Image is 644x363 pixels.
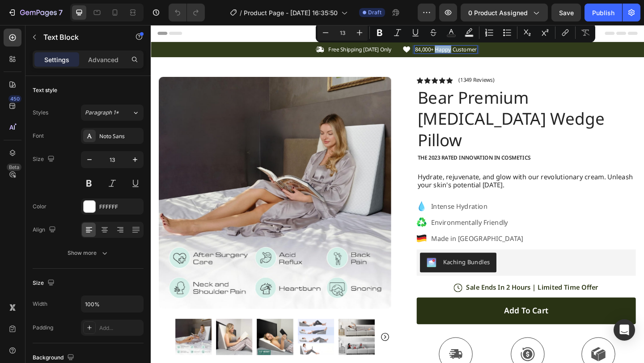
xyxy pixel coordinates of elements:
button: Paragraph 1* [81,105,144,121]
button: 7 [4,4,67,21]
p: (1349 Reviews) [335,56,374,63]
div: Kaching Bundles [318,253,369,262]
iframe: Design area [151,25,644,363]
span: Draft [368,8,381,17]
p: Text Block [43,32,119,42]
p: Environmentally Friendly [305,209,405,220]
div: Noto Sans [99,132,141,140]
div: Align [33,224,58,236]
p: Made in [GEOGRAPHIC_DATA] [305,227,405,237]
input: Auto [81,296,143,312]
div: Add... [99,324,141,332]
span: Paragraph 1* [85,109,119,117]
div: 450 [8,95,21,102]
div: Size [33,153,56,165]
div: Undo/Redo [169,4,205,21]
button: Kaching Bundles [293,248,376,269]
div: FFFFFF [99,203,141,211]
div: Styles [33,109,48,117]
p: The 2023 Rated Innovation in Cosmetics [290,140,527,148]
span: 0 product assigned [468,8,528,17]
p: Settings [44,55,69,64]
button: Show more [33,245,144,261]
div: Size [33,277,56,289]
div: Editor contextual toolbar [316,23,595,42]
p: Sale Ends In 2 Hours | Limited Time Offer [343,281,487,290]
div: Font [33,132,44,140]
p: 7 [59,7,63,18]
p: Hydrate, rejuvenate, and glow with our revolutionary cream. Unleash your skin's potential [DATE]. [290,160,527,179]
button: Publish [585,4,622,21]
span: / [240,8,242,17]
img: KachingBundles.png [300,253,311,264]
p: Advanced [88,55,119,64]
div: Show more [68,249,109,257]
div: Color [33,203,47,211]
div: Add to cart [385,305,433,317]
button: Save [551,4,581,21]
div: Beta [7,164,21,171]
h1: Bear Premium [MEDICAL_DATA] Wedge Pillow [289,66,528,138]
p: Intense Hydration [305,192,405,203]
button: Carousel Next Arrow [250,334,260,345]
div: Publish [592,8,614,17]
span: Save [559,9,574,17]
span: Product Page - [DATE] 16:35:50 [244,8,338,17]
div: Width [33,300,47,308]
div: Text style [33,86,57,94]
button: 0 product assigned [461,4,548,21]
div: Open Intercom Messenger [614,319,635,341]
div: Padding [33,324,53,332]
button: Add to cart [289,296,528,325]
